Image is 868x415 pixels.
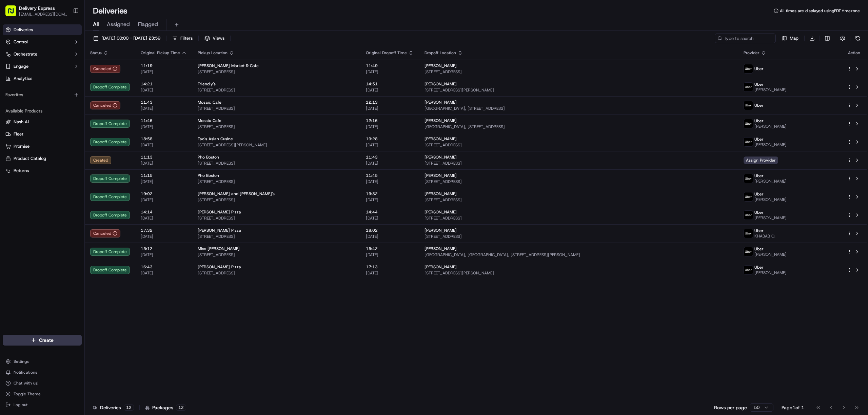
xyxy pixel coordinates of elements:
button: Returns [3,165,82,176]
span: [PERSON_NAME] [754,215,787,221]
span: [DATE] [141,87,187,93]
a: Deliveries [3,24,82,35]
span: [DATE] [141,215,187,221]
span: [PERSON_NAME] Market & Cafe [198,63,259,68]
span: [GEOGRAPHIC_DATA], [GEOGRAPHIC_DATA], [STREET_ADDRESS][PERSON_NAME] [425,252,733,257]
button: Views [201,34,228,43]
a: Nash AI [5,119,79,125]
span: 12:16 [366,118,414,123]
button: Toggle Theme [3,389,82,399]
span: [DATE] [141,252,187,257]
span: [STREET_ADDRESS] [198,124,355,129]
span: [DATE] [366,106,414,111]
span: 11:46 [141,118,187,123]
span: Uber [754,137,764,142]
span: [PERSON_NAME] [425,100,457,105]
span: Views [213,35,224,41]
button: Orchestrate [3,49,82,60]
span: KHABAB O. [754,233,775,239]
span: Analytics [14,76,32,82]
span: [STREET_ADDRESS] [425,234,733,239]
span: Deliveries [14,27,33,33]
button: Create [3,335,82,346]
span: Uber [754,103,764,108]
span: Returns [14,168,29,174]
span: [STREET_ADDRESS][PERSON_NAME] [198,142,355,148]
span: [DATE] [141,124,187,129]
button: Promise [3,141,82,152]
span: 11:15 [141,173,187,178]
span: 11:45 [366,173,414,178]
span: [STREET_ADDRESS] [425,69,733,75]
img: uber-new-logo.jpeg [744,174,753,183]
span: [DATE] [366,252,414,257]
span: Pickup Location [198,50,228,56]
span: Control [14,39,28,45]
span: 11:19 [141,63,187,68]
span: [PERSON_NAME] Pizza [198,228,241,233]
img: uber-new-logo.jpeg [744,266,753,274]
span: [PERSON_NAME] [425,246,457,251]
span: Chat with us! [14,380,38,386]
button: [DATE] 00:00 - [DATE] 23:59 [90,34,163,43]
span: Original Dropoff Time [366,50,407,56]
span: Uber [754,173,764,179]
span: Uber [754,118,764,124]
span: [DATE] [366,215,414,221]
span: [PERSON_NAME] [754,87,787,92]
span: [STREET_ADDRESS] [198,270,355,276]
span: [STREET_ADDRESS][PERSON_NAME] [425,270,733,276]
button: Nash AI [3,117,82,127]
span: Uber [754,82,764,87]
span: 14:21 [141,81,187,87]
span: Status [90,50,102,56]
span: 11:13 [141,154,187,160]
span: [DATE] [141,69,187,75]
a: Promise [5,143,79,149]
span: Promise [14,143,29,149]
button: Delivery Express [19,5,55,12]
span: [PERSON_NAME] [754,252,787,257]
span: [PERSON_NAME] [425,63,457,68]
img: uber-new-logo.jpeg [744,229,753,238]
span: Uber [754,191,764,197]
span: 19:02 [141,191,187,196]
button: [EMAIL_ADDRESS][DOMAIN_NAME] [19,12,67,17]
button: Settings [3,357,82,366]
button: Engage [3,61,82,72]
img: uber-new-logo.jpeg [744,64,753,73]
span: Map [790,35,798,41]
div: Action [847,50,861,56]
span: [DATE] [141,179,187,184]
span: 16:43 [141,264,187,270]
span: [STREET_ADDRESS] [198,197,355,203]
span: 12:13 [366,100,414,105]
span: Nash AI [14,119,29,125]
span: 14:51 [366,81,414,87]
span: 18:58 [141,136,187,142]
button: Chat with us! [3,378,82,388]
span: Pho Boston [198,154,219,160]
span: Flagged [138,20,158,28]
img: uber-new-logo.jpeg [744,119,753,128]
button: Canceled [90,65,120,73]
span: [GEOGRAPHIC_DATA], [STREET_ADDRESS] [425,106,733,111]
span: [DATE] [141,197,187,203]
span: 14:14 [141,209,187,215]
span: [PERSON_NAME] [754,270,787,275]
span: [PERSON_NAME] [754,197,787,202]
p: Rows per page [714,404,747,411]
span: [DATE] [141,142,187,148]
span: [PERSON_NAME] [754,142,787,147]
span: [DATE] [141,161,187,166]
span: [PERSON_NAME] [425,264,457,270]
span: [DATE] [141,106,187,111]
span: 15:42 [366,246,414,251]
span: Miss [PERSON_NAME] [198,246,240,251]
span: 19:28 [366,136,414,142]
span: Pho Boston [198,173,219,178]
span: 15:12 [141,246,187,251]
a: Product Catalog [5,155,79,162]
div: Available Products [3,106,82,117]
